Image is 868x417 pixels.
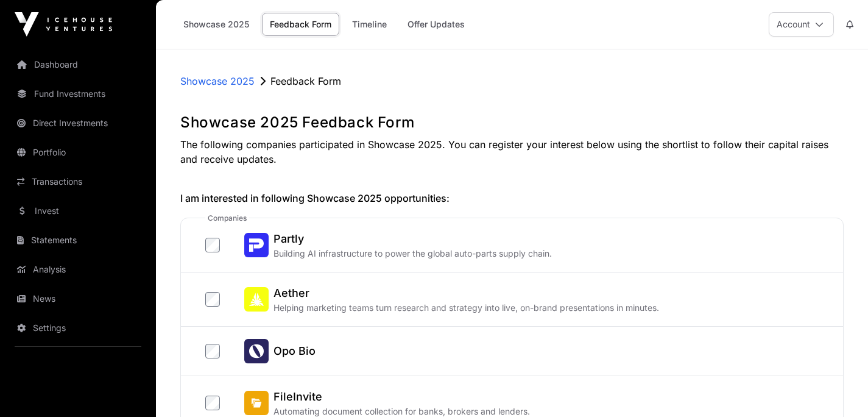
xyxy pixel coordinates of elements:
[244,391,269,415] img: FileInvite
[10,198,146,224] a: Invest
[10,139,146,166] a: Portfolio
[180,191,844,205] h2: I am interested in following Showcase 2025 opportunities:
[273,248,552,260] p: Building AI infrastructure to power the global auto-parts supply chain.
[244,233,269,257] img: Partly
[180,113,844,132] h1: Showcase 2025 Feedback Form
[10,256,146,283] a: Analysis
[10,51,146,78] a: Dashboard
[10,227,146,254] a: Statements
[205,344,220,358] input: Opo BioOpo Bio
[10,110,146,137] a: Direct Investments
[205,213,249,223] span: companies
[15,12,112,37] img: Icehouse Ventures Logo
[273,343,316,360] h2: Opo Bio
[273,230,552,248] h2: Partly
[205,238,220,252] input: PartlyPartlyBuilding AI infrastructure to power the global auto-parts supply chain.
[175,13,257,36] a: Showcase 2025
[273,302,659,314] p: Helping marketing teams turn research and strategy into live, on-brand presentations in minutes.
[10,80,146,107] a: Fund Investments
[244,287,269,312] img: Aether
[400,13,473,36] a: Offer Updates
[180,137,844,166] p: The following companies participated in Showcase 2025. You can register your interest below using...
[10,285,146,312] a: News
[180,74,255,88] a: Showcase 2025
[205,396,220,410] input: FileInviteFileInviteAutomating document collection for banks, brokers and lenders.
[807,358,868,417] iframe: Chat Widget
[273,285,659,302] h2: Aether
[205,292,220,307] input: AetherAetherHelping marketing teams turn research and strategy into live, on-brand presentations ...
[270,74,341,88] p: Feedback Form
[273,388,530,405] h2: FileInvite
[769,12,834,37] button: Account
[10,168,146,195] a: Transactions
[10,315,146,341] a: Settings
[244,339,269,363] img: Opo Bio
[262,13,339,36] a: Feedback Form
[344,13,395,36] a: Timeline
